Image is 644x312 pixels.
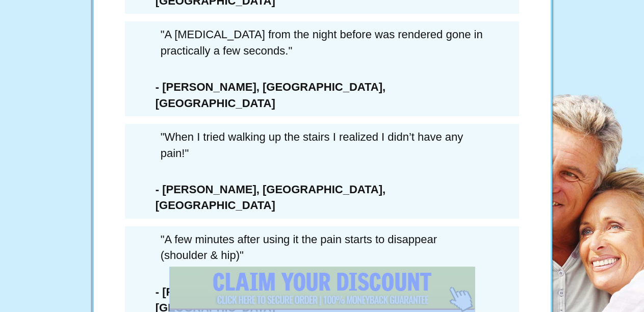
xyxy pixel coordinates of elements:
[156,81,385,109] strong: - [PERSON_NAME], [GEOGRAPHIC_DATA], [GEOGRAPHIC_DATA]
[130,21,514,64] p: "A [MEDICAL_DATA] from the night before was rendered gone in practically a few seconds."
[169,267,475,312] input: Submit
[130,124,514,166] p: "When I tried walking up the stairs I realized I didn’t have any pain!"
[130,226,514,269] p: "A few minutes after using it the pain starts to disappear (shoulder & hip)"
[156,183,385,212] strong: - [PERSON_NAME], [GEOGRAPHIC_DATA], [GEOGRAPHIC_DATA]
